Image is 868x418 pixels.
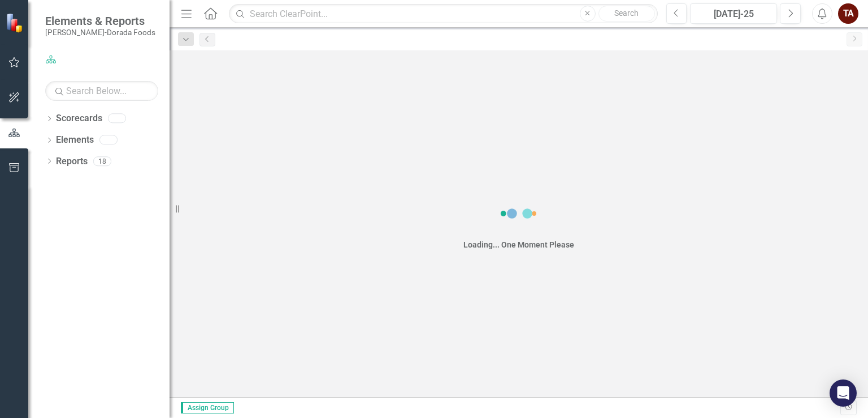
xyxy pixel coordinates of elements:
[694,7,773,21] div: [DATE]-25
[56,112,102,125] a: Scorecards
[830,379,857,407] div: Open Intercom Messenger
[229,4,657,24] input: Search ClearPoint...
[614,8,639,18] span: Search
[45,81,158,101] input: Search Below...
[463,239,574,250] div: Loading... One Moment Please
[181,402,234,413] span: Assign Group
[56,155,88,168] a: Reports
[45,14,155,28] span: Elements & Reports
[838,3,858,24] button: TA
[6,12,25,32] img: ClearPoint Strategy
[56,134,94,147] a: Elements
[93,156,111,166] div: 18
[690,3,777,24] button: [DATE]-25
[45,28,155,37] small: [PERSON_NAME]-Dorada Foods
[598,6,655,22] button: Search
